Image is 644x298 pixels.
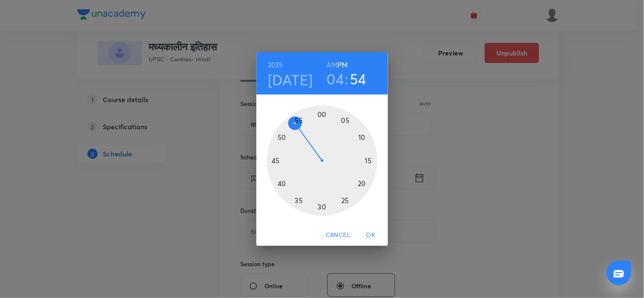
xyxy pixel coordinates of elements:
[337,59,348,71] button: PM
[268,59,283,71] button: 2025
[327,59,337,71] button: AM
[345,70,348,88] h3: :
[357,227,385,243] button: OK
[322,227,354,243] button: Cancel
[361,230,381,240] span: OK
[268,71,313,89] button: [DATE]
[326,230,350,240] span: Cancel
[350,70,367,88] button: 54
[327,70,344,88] button: 04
